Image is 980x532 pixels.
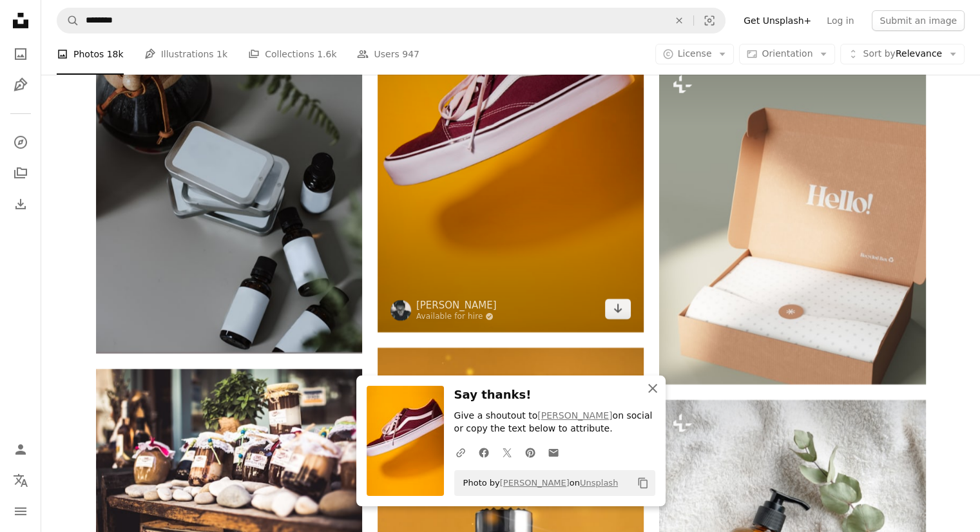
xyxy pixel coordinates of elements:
button: License [655,44,735,64]
span: Photo by on [457,473,619,493]
a: Explore [8,129,34,155]
a: Home — Unsplash [8,8,34,36]
button: Visual search [694,8,725,33]
span: 1.6k [317,47,336,61]
a: [PERSON_NAME] [500,478,570,488]
a: Share over email [542,439,565,465]
a: A cardboard box with a hello note inside of it [659,217,925,229]
a: unpaired maroon plimsoll on top of yellow textile [378,132,644,144]
p: Give a shoutout to on social or copy the text below to attribute. [454,410,655,435]
a: pudding jar on table [96,451,362,463]
a: [PERSON_NAME] [416,299,497,312]
a: Get Unsplash+ [736,10,819,31]
a: Share on Twitter [495,439,519,465]
a: [PERSON_NAME] [537,410,612,421]
button: Submit an image [872,10,965,31]
a: Illustrations [8,72,34,98]
span: Relevance [863,48,942,61]
a: Download History [8,191,34,217]
img: A cardboard box with a hello note inside of it [659,61,925,385]
button: Copy to clipboard [632,472,654,494]
a: Log in [819,10,861,31]
button: Search Unsplash [57,8,79,33]
a: Share on Pinterest [519,439,542,465]
span: 1k [216,47,227,61]
a: Users 947 [357,33,419,75]
button: Sort byRelevance [840,44,965,64]
a: Collections [8,160,34,186]
h3: Say thanks! [454,386,655,404]
a: Photos [8,41,34,67]
a: Share on Facebook [472,439,495,465]
form: Find visuals sitewide [57,8,725,33]
button: Menu [8,499,34,524]
a: Illustrations 1k [144,33,227,75]
a: Available for hire [416,312,497,322]
a: Collections 1.6k [248,33,336,75]
img: Go to Paul Gaudriault's profile [390,300,411,321]
a: Download [605,299,631,319]
a: Log in / Sign up [8,437,34,462]
span: Sort by [863,48,895,59]
a: Unsplash [580,478,618,488]
span: Orientation [762,48,812,59]
span: 947 [402,47,419,61]
button: Clear [665,8,693,33]
button: Language [8,468,34,493]
a: four stainless steel case and four brown-and-white glass bottle [96,148,362,160]
button: Orientation [739,44,835,64]
span: License [678,48,712,59]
